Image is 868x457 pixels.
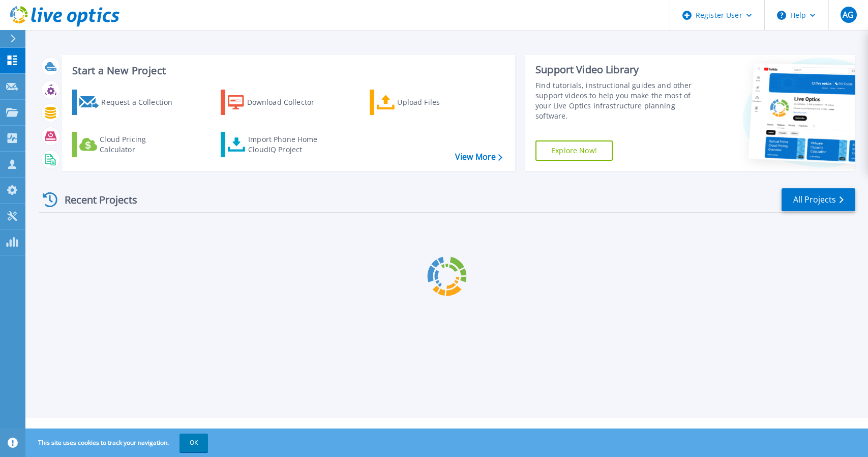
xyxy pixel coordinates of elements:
[28,434,208,452] span: This site uses cookies to track your navigation.
[535,140,613,161] a: Explore Now!
[100,134,181,155] div: Cloud Pricing Calculator
[535,63,702,76] div: Support Video Library
[72,90,186,115] a: Request a Collection
[247,92,328,112] div: Download Collector
[535,80,702,121] div: Find tutorials, instructional guides and other support videos to help you make the most of your L...
[843,11,854,19] span: AG
[455,152,502,162] a: View More
[72,132,186,157] a: Cloud Pricing Calculator
[72,65,502,76] h3: Start a New Project
[248,134,327,155] div: Import Phone Home CloudIQ Project
[39,187,151,212] div: Recent Projects
[101,92,183,112] div: Request a Collection
[179,434,208,452] button: OK
[782,188,855,211] a: All Projects
[370,90,483,115] a: Upload Files
[221,90,334,115] a: Download Collector
[397,92,478,112] div: Upload Files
